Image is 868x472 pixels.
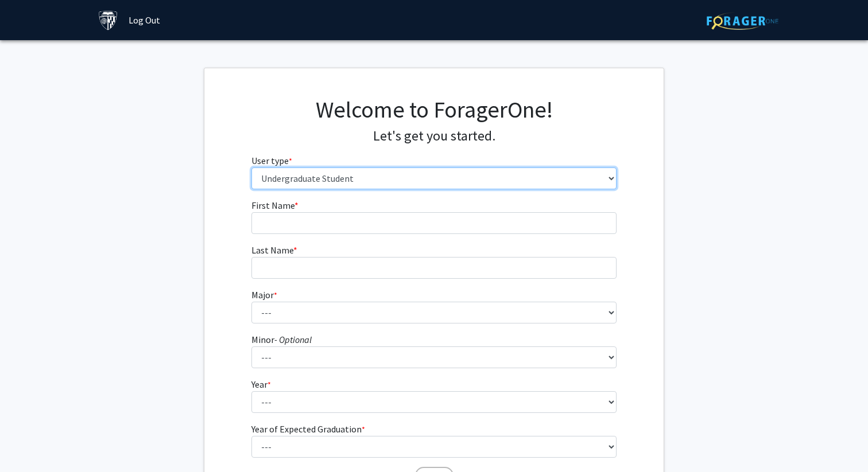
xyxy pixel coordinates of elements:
label: User type [251,154,292,167]
h1: Welcome to ForagerOne! [251,96,617,123]
label: Major [251,288,277,302]
span: First Name [251,200,294,211]
label: Minor [251,333,312,346]
i: - Optional [274,334,312,345]
span: Last Name [251,244,293,256]
label: Year [251,377,271,391]
img: Johns Hopkins University Logo [98,10,118,30]
label: Year of Expected Graduation [251,422,365,436]
iframe: Chat [9,420,49,463]
h4: Let's get you started. [251,128,617,145]
img: ForagerOne Logo [707,12,778,30]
